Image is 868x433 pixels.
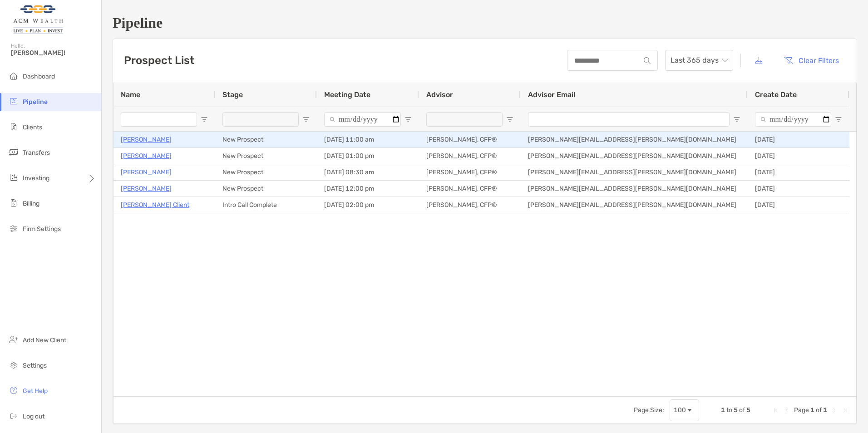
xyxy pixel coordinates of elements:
[404,116,412,123] button: Open Filter Menu
[8,96,19,107] img: pipeline icon
[521,181,748,197] div: [PERSON_NAME][EMAIL_ADDRESS][PERSON_NAME][DOMAIN_NAME]
[215,197,317,213] div: Intro Call Complete
[739,406,745,414] span: of
[746,406,750,414] span: 5
[302,116,310,123] button: Open Filter Menu
[215,148,317,164] div: New Prospect
[23,336,66,344] span: Add New Client
[748,148,849,164] div: [DATE]
[634,406,664,414] div: Page Size:
[121,112,197,127] input: Name Filter Input
[121,134,172,145] a: [PERSON_NAME]
[23,225,61,233] span: Firm Settings
[324,112,401,127] input: Meeting Date Filter Input
[816,406,822,414] span: of
[419,164,521,180] div: [PERSON_NAME], CFP®
[121,90,140,99] span: Name
[734,406,738,414] span: 5
[11,4,65,36] img: Zoe Logo
[23,123,42,131] span: Clients
[317,164,419,180] div: [DATE] 08:30 am
[794,406,809,414] span: Page
[8,70,19,81] img: dashboard icon
[23,174,49,182] span: Investing
[823,406,827,414] span: 1
[528,90,575,99] span: Advisor Email
[317,148,419,164] div: [DATE] 01:00 pm
[670,399,699,421] div: Page Size
[215,164,317,180] div: New Prospect
[23,200,39,207] span: Billing
[521,164,748,180] div: [PERSON_NAME][EMAIL_ADDRESS][PERSON_NAME][DOMAIN_NAME]
[748,197,849,213] div: [DATE]
[755,112,831,127] input: Create Date Filter Input
[521,148,748,164] div: [PERSON_NAME][EMAIL_ADDRESS][PERSON_NAME][DOMAIN_NAME]
[8,359,19,370] img: settings icon
[121,199,189,211] a: [PERSON_NAME] Client
[419,132,521,148] div: [PERSON_NAME], CFP®
[528,112,730,127] input: Advisor Email Filter Input
[23,362,47,369] span: Settings
[8,147,19,157] img: transfers icon
[506,116,513,123] button: Open Filter Menu
[777,50,846,70] button: Clear Filters
[748,164,849,180] div: [DATE]
[831,407,838,414] div: Next Page
[324,90,370,99] span: Meeting Date
[113,15,857,31] h1: Pipeline
[748,181,849,197] div: [DATE]
[748,132,849,148] div: [DATE]
[644,57,651,64] img: input icon
[426,90,453,99] span: Advisor
[23,413,44,420] span: Log out
[121,150,172,162] a: [PERSON_NAME]
[842,407,849,414] div: Last Page
[121,183,172,194] a: [PERSON_NAME]
[23,149,50,157] span: Transfers
[23,387,48,395] span: Get Help
[8,172,19,183] img: investing icon
[8,223,19,234] img: firm-settings icon
[317,197,419,213] div: [DATE] 02:00 pm
[215,181,317,197] div: New Prospect
[772,407,779,414] div: First Page
[419,197,521,213] div: [PERSON_NAME], CFP®
[8,410,19,421] img: logout icon
[23,73,55,80] span: Dashboard
[8,334,19,345] img: add_new_client icon
[419,148,521,164] div: [PERSON_NAME], CFP®
[721,406,725,414] span: 1
[8,121,19,132] img: clients icon
[8,197,19,208] img: billing icon
[121,167,172,178] a: [PERSON_NAME]
[317,132,419,148] div: [DATE] 11:00 am
[419,181,521,197] div: [PERSON_NAME], CFP®
[674,406,686,414] div: 100
[521,197,748,213] div: [PERSON_NAME][EMAIL_ADDRESS][PERSON_NAME][DOMAIN_NAME]
[755,90,797,99] span: Create Date
[222,90,243,99] span: Stage
[317,181,419,197] div: [DATE] 12:00 pm
[23,98,48,106] span: Pipeline
[783,407,790,414] div: Previous Page
[124,54,194,67] h3: Prospect List
[215,132,317,148] div: New Prospect
[726,406,732,414] span: to
[810,406,814,414] span: 1
[671,50,728,70] span: Last 365 days
[835,116,842,123] button: Open Filter Menu
[201,116,208,123] button: Open Filter Menu
[8,385,19,396] img: get-help icon
[11,49,96,57] span: [PERSON_NAME]!
[521,132,748,148] div: [PERSON_NAME][EMAIL_ADDRESS][PERSON_NAME][DOMAIN_NAME]
[733,116,740,123] button: Open Filter Menu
